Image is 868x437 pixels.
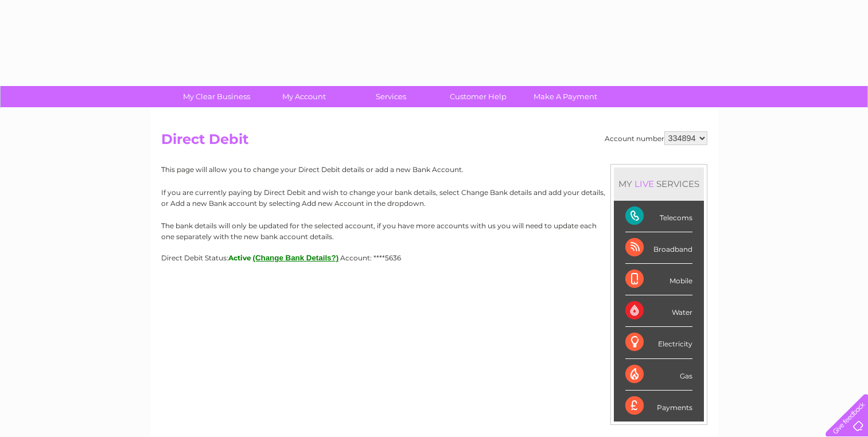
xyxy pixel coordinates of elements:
a: Make A Payment [518,86,613,107]
div: Payments [625,391,692,422]
button: (Change Bank Details?) [253,253,339,262]
div: Direct Debit Status: [161,253,707,262]
div: Gas [625,359,692,391]
div: Account number [605,131,707,145]
div: Mobile [625,264,692,295]
div: Telecoms [625,201,692,232]
span: Active [228,253,251,262]
div: Water [625,295,692,327]
p: If you are currently paying by Direct Debit and wish to change your bank details, select Change B... [161,187,707,209]
p: This page will allow you to change your Direct Debit details or add a new Bank Account. [161,164,707,175]
a: My Account [256,86,351,107]
a: My Clear Business [169,86,264,107]
a: Services [344,86,438,107]
h2: Direct Debit [161,131,707,153]
div: Electricity [625,327,692,358]
div: MY SERVICES [614,167,704,200]
p: The bank details will only be updated for the selected account, if you have more accounts with us... [161,220,707,242]
div: Broadband [625,232,692,264]
a: Customer Help [431,86,526,107]
div: LIVE [632,178,656,189]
